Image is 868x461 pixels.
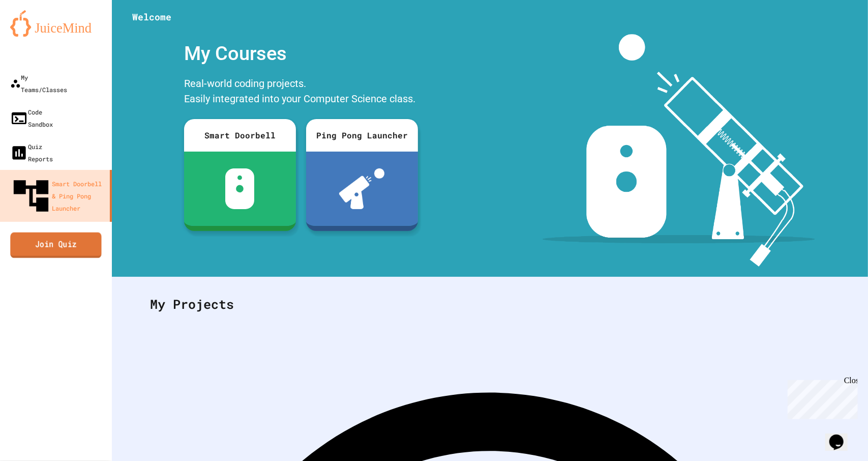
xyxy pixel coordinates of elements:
img: banner-image-my-projects.png [543,34,815,267]
iframe: chat widget [784,376,858,419]
img: logo-orange.svg [10,10,102,37]
a: Join Quiz [10,232,101,257]
div: My Courses [179,34,423,73]
div: Smart Doorbell & Ping Pong Launcher [10,175,106,217]
div: My Projects [140,284,840,324]
img: sdb-white.svg [225,168,254,209]
div: Smart Doorbell [184,119,296,152]
div: Code Sandbox [10,106,53,130]
iframe: chat widget [825,420,858,451]
div: My Teams/Classes [10,71,67,96]
div: Real-world coding projects. Easily integrated into your Computer Science class. [179,73,423,111]
div: Quiz Reports [10,140,53,165]
img: ppl-with-ball.png [339,168,384,209]
div: Ping Pong Launcher [306,119,418,152]
div: Chat with us now!Close [4,4,70,65]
